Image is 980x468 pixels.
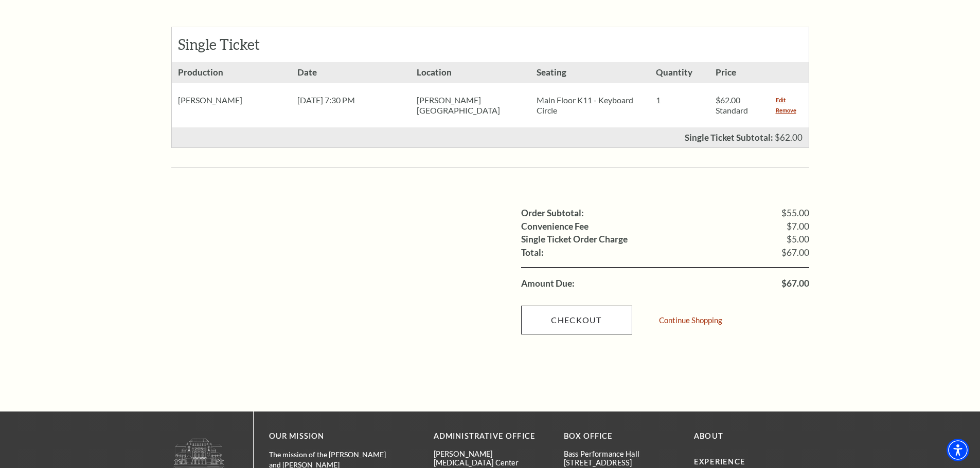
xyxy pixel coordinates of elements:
[291,83,411,117] div: [DATE] 7:30 PM
[709,62,769,83] h3: Price
[521,279,575,288] label: Amount Due:
[521,306,632,334] a: Checkout
[172,83,291,117] div: [PERSON_NAME]
[530,62,650,83] h3: Seating
[434,450,548,467] p: [PERSON_NAME][MEDICAL_DATA] Center
[685,133,773,142] p: Single Ticket Subtotal:
[521,248,544,257] label: Total:
[564,430,679,443] p: BOX OFFICE
[564,458,679,467] p: [STREET_ADDRESS]
[537,95,644,116] p: Main Floor K11 - Keyboard Circle
[417,95,500,115] span: [PERSON_NAME][GEOGRAPHIC_DATA]
[411,62,530,83] h3: Location
[521,209,584,218] label: Order Subtotal:
[434,430,548,443] p: Administrative Office
[775,132,803,143] span: $62.00
[781,279,809,288] span: $67.00
[787,235,809,244] span: $5.00
[269,430,398,443] p: OUR MISSION
[564,450,679,458] p: Bass Performance Hall
[716,95,748,115] span: $62.00 Standard
[659,316,722,324] a: Continue Shopping
[947,439,969,461] div: Accessibility Menu
[521,222,589,231] label: Convenience Fee
[178,36,291,53] h2: Single Ticket
[787,222,809,231] span: $7.00
[781,209,809,218] span: $55.00
[656,95,703,105] p: 1
[776,95,786,105] a: Edit
[172,62,291,83] h3: Production
[776,105,796,116] a: Remove
[781,248,809,257] span: $67.00
[694,457,745,466] a: Experience
[291,62,411,83] h3: Date
[694,432,723,440] a: About
[650,62,709,83] h3: Quantity
[521,235,628,244] label: Single Ticket Order Charge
